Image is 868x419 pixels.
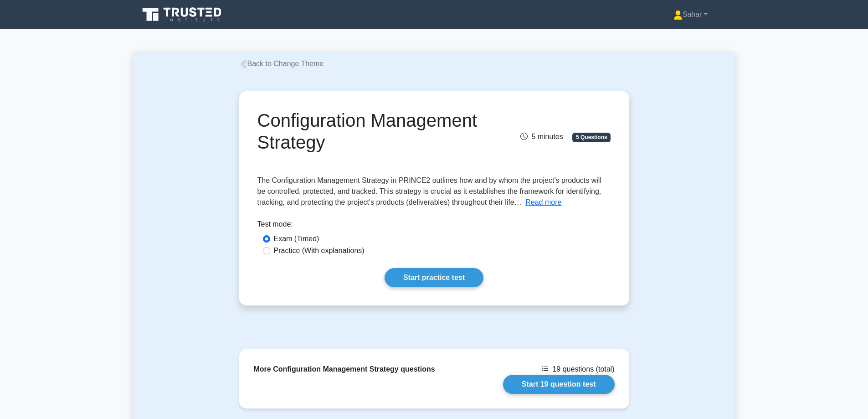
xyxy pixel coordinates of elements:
span: 5 minutes [520,133,563,140]
a: Start practice test [385,268,483,287]
h1: Configuration Management Strategy [257,109,489,153]
a: Back to Change Theme [239,60,324,67]
a: Start 19 question test [503,375,615,394]
div: Test mode: [257,219,611,233]
button: Read more [525,197,561,208]
span: The Configuration Management Strategy in PRINCE2 outlines how and by whom the project's products ... [257,176,601,206]
span: 5 Questions [572,133,611,142]
label: Practice (With explanations) [274,245,365,256]
label: Exam (Timed) [274,233,319,244]
a: Sahar [652,5,729,24]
